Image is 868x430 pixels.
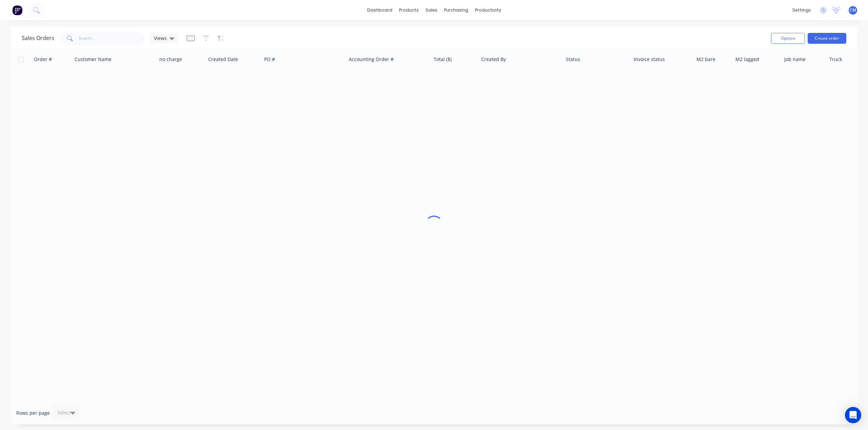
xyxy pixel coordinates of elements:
[264,56,275,63] div: PO #
[422,5,441,15] div: sales
[829,56,842,63] div: Truck
[850,7,856,13] span: CM
[434,56,452,63] div: Total ($)
[696,56,715,63] div: M2 bare
[771,33,805,44] button: Options
[441,5,472,15] div: purchasing
[566,56,580,63] div: Status
[789,5,814,15] div: settings
[208,56,238,63] div: Created Date
[481,56,506,63] div: Created By
[349,56,394,63] div: Accounting Order #
[12,5,22,15] img: Factory
[159,56,182,63] div: no charge
[808,33,846,44] button: Create order
[735,56,759,63] div: M2 lagged
[16,410,50,416] span: Rows per page
[154,35,167,42] span: Views
[634,56,665,63] div: Invoice status
[364,5,396,15] a: dashboard
[784,56,806,63] div: Job name
[472,5,505,15] div: productivity
[75,56,112,63] div: Customer Name
[22,35,54,41] h1: Sales Orders
[79,32,145,45] input: Search...
[34,56,52,63] div: Order #
[396,5,422,15] div: products
[57,409,75,416] div: Select...
[845,407,861,423] div: Open Intercom Messenger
